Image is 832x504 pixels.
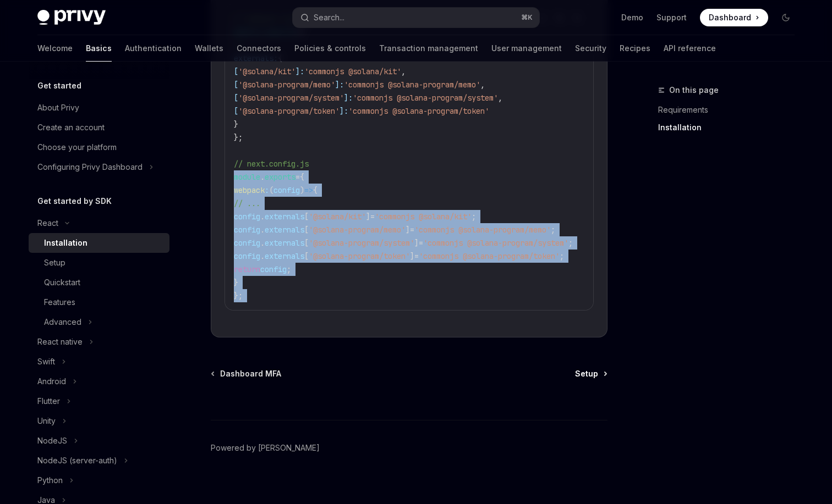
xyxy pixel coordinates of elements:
[335,80,344,90] span: ]:
[260,251,265,261] span: .
[353,93,498,103] span: 'commonjs @solana-program/system'
[658,101,803,119] a: Requirements
[521,13,533,22] span: ⌘ K
[195,35,223,62] a: Wallets
[265,238,304,248] span: externals
[234,106,238,116] span: [
[238,67,295,76] span: '@solana/kit'
[366,212,370,221] span: ]
[29,273,169,292] a: Quickstart
[37,434,67,447] div: NodeJS
[472,212,476,221] span: ;
[234,278,238,287] span: }
[44,256,65,269] div: Setup
[265,185,269,195] span: :
[37,335,83,348] div: React native
[265,251,304,261] span: externals
[29,431,169,451] button: Toggle NodeJS section
[37,217,58,230] div: React
[238,93,344,103] span: '@solana-program/system'
[238,80,335,90] span: '@solana-program/memo'
[658,119,803,136] a: Installation
[234,93,238,103] span: [
[423,238,568,248] span: 'commonjs @solana-program/system'
[37,79,81,92] h5: Get started
[29,157,169,177] button: Toggle Configuring Privy Dashboard section
[375,212,472,221] span: 'commonjs @solana/kit'
[44,296,75,309] div: Features
[29,118,169,137] a: Create an account
[29,391,169,411] button: Toggle Flutter section
[300,172,304,182] span: {
[309,238,414,248] span: '@solana-program/system'
[37,35,73,62] a: Welcome
[370,212,375,221] span: =
[340,106,348,116] span: ]:
[709,12,751,23] span: Dashboard
[304,212,309,221] span: [
[37,414,56,428] div: Unity
[44,276,80,289] div: Quickstart
[348,106,489,116] span: 'commonjs @solana-program/token'
[29,372,169,391] button: Toggle Android section
[234,67,238,76] span: [
[29,332,169,352] button: Toggle React native section
[37,454,117,467] div: NodeJS (server-auth)
[656,12,687,23] a: Support
[260,264,287,274] span: config
[401,67,406,76] span: ,
[37,160,143,174] div: Configuring Privy Dashboard
[295,67,304,76] span: ]:
[344,93,353,103] span: ]:
[419,251,560,261] span: 'commonjs @solana-program/token'
[414,251,419,261] span: =
[304,251,309,261] span: [
[620,35,650,62] a: Recipes
[238,106,340,116] span: '@solana-program/token'
[29,292,169,312] a: Features
[314,11,344,24] div: Search...
[234,185,265,195] span: webpack
[379,35,478,62] a: Transaction management
[44,315,81,329] div: Advanced
[37,355,55,368] div: Swift
[498,93,502,103] span: ,
[234,212,260,221] span: config
[414,225,551,235] span: 'commonjs @solana-program/memo'
[265,225,304,235] span: externals
[575,368,606,379] a: Setup
[406,225,410,235] span: ]
[29,98,169,118] a: About Privy
[237,35,281,62] a: Connectors
[29,253,169,273] a: Setup
[309,251,410,261] span: '@solana-program/token'
[293,8,539,27] button: Open search
[234,251,260,261] span: config
[234,264,260,274] span: return
[664,35,716,62] a: API reference
[260,172,265,182] span: .
[777,9,795,26] button: Toggle dark mode
[551,225,555,235] span: ;
[273,185,300,195] span: config
[295,172,300,182] span: =
[309,212,366,221] span: '@solana/kit'
[700,9,768,26] a: Dashboard
[491,35,562,62] a: User management
[37,195,112,208] h5: Get started by SDK
[575,35,606,62] a: Security
[29,213,169,233] button: Toggle React section
[86,35,112,62] a: Basics
[265,172,295,182] span: exports
[29,411,169,431] button: Toggle Unity section
[29,451,169,470] button: Toggle NodeJS (server-auth) section
[575,368,598,379] span: Setup
[212,368,281,379] a: Dashboard MFA
[621,12,643,23] a: Demo
[294,35,366,62] a: Policies & controls
[309,225,406,235] span: '@solana-program/memo'
[29,352,169,372] button: Toggle Swift section
[29,312,169,332] button: Toggle Advanced section
[260,225,265,235] span: .
[419,238,423,248] span: =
